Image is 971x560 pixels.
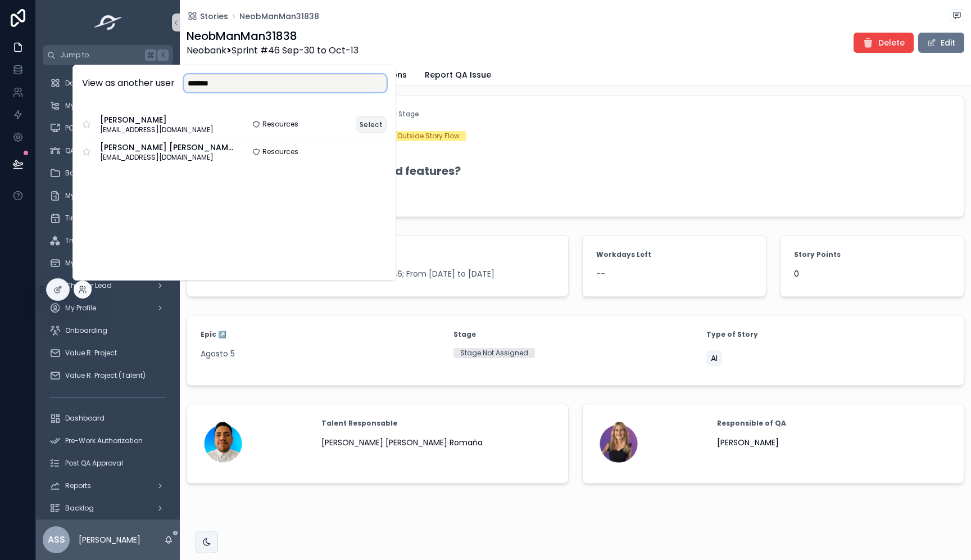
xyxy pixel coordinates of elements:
a: Backlog [43,498,173,518]
div: Stage Not Assigned [460,348,528,358]
a: Value R. Project (Talent) [43,365,173,386]
span: Pre-Work Authorization [65,436,143,445]
span: -- [596,268,605,279]
a: Stories [187,11,228,22]
strong: Workdays Left [596,250,651,259]
span: [EMAIL_ADDRESS][DOMAIN_NAME] [100,125,214,134]
a: Value R. Project [43,343,173,363]
span: AI [711,353,718,364]
a: My workflow [43,96,173,116]
span: Dashboard [65,414,105,423]
div: Outside Story Flow [397,131,460,141]
span: PO Path [65,124,90,133]
strong: Responsible of QA [717,419,786,428]
h2: View as another user [82,76,175,90]
span: Stories [200,11,228,22]
button: Delete [854,33,914,53]
a: Post QA Approval [43,453,173,473]
span: [PERSON_NAME] [100,114,214,125]
span: Value R. Project (Talent) [65,371,146,380]
span: Delete [878,37,905,48]
strong: Type of Story [706,330,758,339]
span: [EMAIL_ADDRESS][DOMAIN_NAME] [100,153,234,162]
span: Reports [65,481,91,490]
img: App logo [90,13,126,31]
span: 0 [794,268,950,279]
strong: > [226,44,232,57]
a: QA Path [43,141,173,161]
button: Edit [918,33,964,53]
span: Time Off Request [65,214,123,223]
button: Select [356,116,387,133]
a: Pre-Work Authorization [43,431,173,451]
h1: NeobManMan31838 [187,28,359,44]
strong: Talent Responsable [321,419,397,428]
span: K [158,51,167,60]
div: scrollable content [36,65,180,520]
a: Neobank; Sprint #46; From [DATE] to [DATE] [321,268,494,279]
span: My workflow [65,101,106,110]
span: Resources [262,120,298,129]
a: Trustworthiness [43,231,173,251]
a: My Profile [43,298,173,318]
a: My Projects [43,186,173,206]
span: My payments [65,259,112,268]
span: Report QA Issue [425,69,491,80]
a: Report QA Issue [425,65,491,87]
strong: Stage [453,330,476,339]
p: [PERSON_NAME] [79,534,140,545]
a: Chapter Lead [43,276,173,296]
a: Reports [43,476,173,496]
strong: Story Points [794,250,841,259]
span: My Projects [65,191,103,200]
a: Dashboard [43,73,173,93]
strong: Epic ↗️ [201,330,226,339]
a: Time Off Request [43,208,173,228]
span: Backlog [65,504,94,513]
span: Onboarding [65,326,107,335]
span: Trustworthiness [65,236,119,245]
span: Resources [262,147,298,156]
span: AI Stage [391,109,419,119]
span: [PERSON_NAME] [PERSON_NAME] [100,142,234,153]
a: Back Office [43,163,173,183]
a: Agosto 5 [201,348,235,359]
a: Dashboard [43,408,173,428]
span: Dashboard [65,79,105,88]
span: [PERSON_NAME] [PERSON_NAME] Romaña [321,437,483,448]
a: My payments [43,253,173,273]
a: PO Path [43,118,173,138]
a: NeobManMan31838 [239,11,319,22]
span: ASS [48,533,65,547]
span: [PERSON_NAME] [717,437,779,448]
span: QA Path [65,146,92,155]
span: Post QA Approval [65,459,123,468]
button: Jump to...K [43,45,173,65]
a: Onboarding [43,320,173,341]
span: Back Office [65,169,104,178]
span: My Profile [65,304,96,313]
span: Jump to... [60,51,140,60]
span: Value R. Project [65,349,117,358]
span: Neobank Sprint #46 Sep-30 to Oct-13 [187,44,359,57]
